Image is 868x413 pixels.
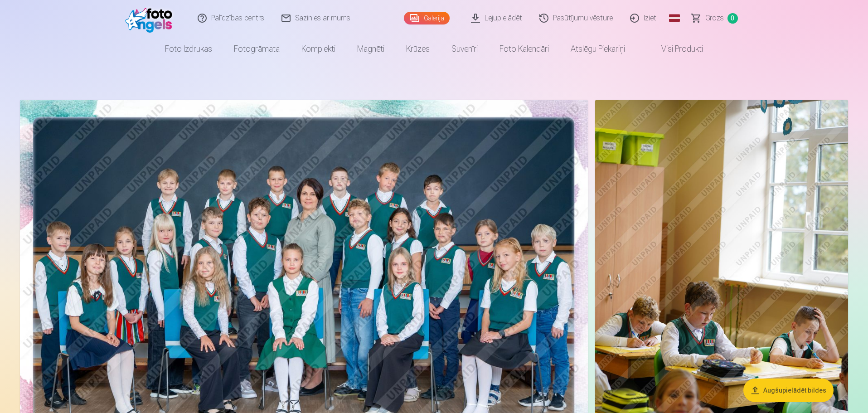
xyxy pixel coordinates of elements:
a: Krūzes [395,36,441,62]
span: 0 [727,13,738,24]
a: Fotogrāmata [223,36,291,62]
a: Visi produkti [636,36,714,62]
a: Foto kalendāri [489,36,560,62]
button: Augšupielādēt bildes [743,379,834,402]
a: Foto izdrukas [154,36,223,62]
a: Galerija [404,12,450,24]
a: Suvenīri [441,36,489,62]
img: /fa1 [125,4,177,33]
span: Grozs [705,13,724,24]
a: Komplekti [291,36,346,62]
a: Atslēgu piekariņi [560,36,636,62]
a: Magnēti [346,36,395,62]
